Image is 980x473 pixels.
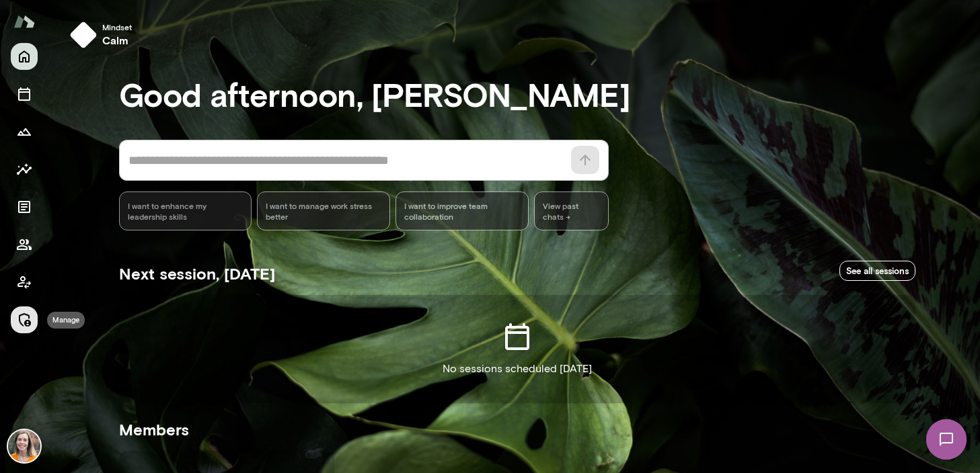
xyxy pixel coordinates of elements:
button: Home [11,43,38,70]
button: Documents [11,193,38,220]
span: View past chats -> [534,191,609,230]
img: Carrie Kelly [8,430,40,462]
button: Growth Plan [11,118,38,145]
span: I want to improve team collaboration [404,200,520,222]
button: Insights [11,156,38,183]
h5: Next session, [DATE] [119,263,275,284]
div: I want to manage work stress better [257,191,390,230]
p: No sessions scheduled [DATE] [443,361,592,377]
button: Manage [11,306,38,333]
button: Sessions [11,81,38,107]
div: I want to improve team collaboration [395,191,529,230]
div: I want to enhance my leadership skills [119,191,252,230]
span: Mindset [102,21,132,32]
a: See all sessions [839,261,915,282]
h6: calm [102,32,132,48]
button: Members [11,231,38,258]
img: Mento [13,9,35,34]
img: mindset [70,21,97,48]
div: Manage [47,312,85,329]
button: Mindsetcalm [65,16,143,54]
span: I want to manage work stress better [266,200,381,222]
h3: Good afternoon, [PERSON_NAME] [119,75,915,113]
button: Client app [11,269,38,296]
h5: Members [119,419,915,440]
span: I want to enhance my leadership skills [128,200,243,222]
